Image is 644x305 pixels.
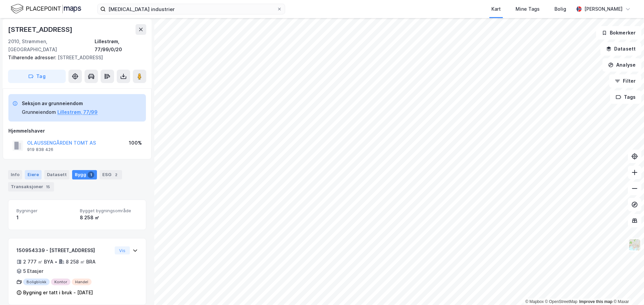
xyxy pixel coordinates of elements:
div: 2010, Strømmen, [GEOGRAPHIC_DATA] [8,37,95,54]
div: Kart [491,5,501,13]
input: Søk på adresse, matrikkel, gårdeiere, leietakere eller personer [106,4,277,14]
a: Improve this map [579,299,612,304]
div: Seksjon av grunneiendom [22,99,98,107]
div: 150954339 - [STREET_ADDRESS] [16,246,112,254]
button: Filter [609,74,641,88]
div: Transaksjoner [8,182,54,192]
div: Bygg [72,170,97,179]
span: Bygninger [16,208,74,214]
button: Lillestrøm, 77/99 [57,108,98,116]
div: 919 838 426 [27,147,53,152]
div: 1 [88,171,94,178]
div: [STREET_ADDRESS] [8,24,74,35]
button: Bokmerker [596,26,641,40]
div: Lillestrøm, 77/99/0/20 [95,37,146,54]
iframe: Chat Widget [610,273,644,305]
div: 15 [45,183,51,190]
div: Datasett [44,170,69,179]
button: Datasett [600,42,641,56]
div: 100% [129,139,142,147]
div: [STREET_ADDRESS] [8,54,141,62]
img: Z [628,238,641,251]
div: 2 777 ㎡ BYA [23,258,53,266]
img: logo.f888ab2527a4732fd821a326f86c7f29.svg [11,3,81,15]
button: Tags [610,90,641,104]
div: Bolig [554,5,566,13]
button: Vis [115,246,130,254]
span: Tilhørende adresser: [8,55,58,60]
div: 8 258 ㎡ [80,214,138,222]
div: Eiere [25,170,42,179]
div: Mine Tags [516,5,540,13]
button: Analyse [602,58,641,72]
a: Mapbox [525,299,544,304]
div: Kontrollprogram for chat [610,273,644,305]
div: Hjemmelshaver [8,127,146,135]
div: 2 [113,171,119,178]
div: ESG [100,170,122,179]
div: [PERSON_NAME] [584,5,623,13]
a: OpenStreetMap [545,299,578,304]
div: 1 [16,214,74,222]
div: Grunneiendom [22,108,56,116]
div: 5 Etasjer [23,267,43,275]
span: Bygget bygningsområde [80,208,138,214]
div: 8 258 ㎡ BRA [66,258,96,266]
button: Tag [8,70,66,83]
div: Info [8,170,22,179]
div: Bygning er tatt i bruk - [DATE] [23,289,93,297]
div: • [55,259,57,264]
